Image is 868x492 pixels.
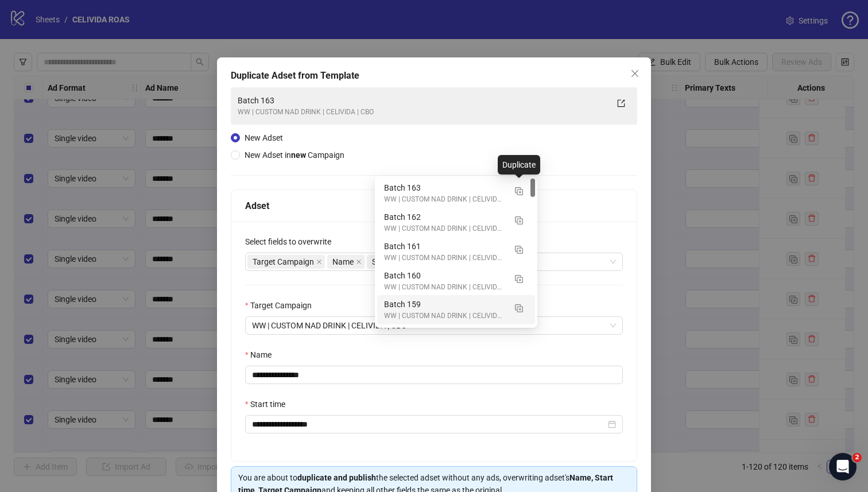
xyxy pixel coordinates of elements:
[372,255,407,268] span: Start time
[384,298,505,311] div: Batch 159
[245,299,319,312] label: Target Campaign
[245,133,283,142] span: New Adset
[377,324,535,354] div: Adtok - Celivda - R1B1 - Copy
[253,255,314,268] span: Target Campaign
[384,223,505,234] div: WW | CUSTOM NAD DRINK | CELIVIDA | CBO
[852,453,862,462] span: 2
[332,255,354,268] span: Name
[245,150,344,160] span: New Adset in Campaign
[498,155,540,175] div: Duplicate
[515,304,523,312] img: Duplicate
[510,240,528,258] button: Duplicate
[626,64,644,83] button: Close
[377,266,535,296] div: Batch 160
[245,398,293,410] label: Start time
[247,255,325,269] span: Target Campaign
[384,194,505,205] div: WW | CUSTOM NAD DRINK | CELIVIDA | CBO
[377,179,535,208] div: Batch 163
[252,317,616,334] span: WW | CUSTOM NAD DRINK | CELIVIDA | CBO
[384,211,505,223] div: Batch 162
[510,181,528,200] button: Duplicate
[245,366,623,384] input: Name
[829,453,857,481] iframe: Intercom live chat
[515,275,523,283] img: Duplicate
[377,237,535,266] div: Batch 161
[238,94,607,107] div: Batch 163
[297,473,376,482] strong: duplicate and publish
[510,269,528,288] button: Duplicate
[327,255,365,269] span: Name
[316,259,322,265] span: close
[356,259,362,265] span: close
[510,298,528,316] button: Duplicate
[245,348,279,361] label: Name
[245,199,623,213] div: Adset
[238,107,607,118] div: WW | CUSTOM NAD DRINK | CELIVIDA | CBO
[630,69,640,78] span: close
[384,240,505,253] div: Batch 161
[377,208,535,237] div: Batch 162
[515,246,523,254] img: Duplicate
[367,255,418,269] span: Start time
[377,295,535,324] div: Batch 159
[515,216,523,224] img: Duplicate
[384,253,505,264] div: WW | CUSTOM NAD DRINK | CELIVIDA | CBO
[384,269,505,282] div: Batch 160
[617,99,625,107] span: export
[515,187,523,195] img: Duplicate
[231,69,637,83] div: Duplicate Adset from Template
[384,311,505,321] div: WW | CUSTOM NAD DRINK | CELIVIDA | CBO
[384,282,505,293] div: WW | CUSTOM NAD DRINK | CELIVIDA | CBO
[384,181,505,194] div: Batch 163
[291,150,306,160] strong: new
[252,418,606,431] input: Start time
[510,211,528,229] button: Duplicate
[245,235,339,248] label: Select fields to overwrite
